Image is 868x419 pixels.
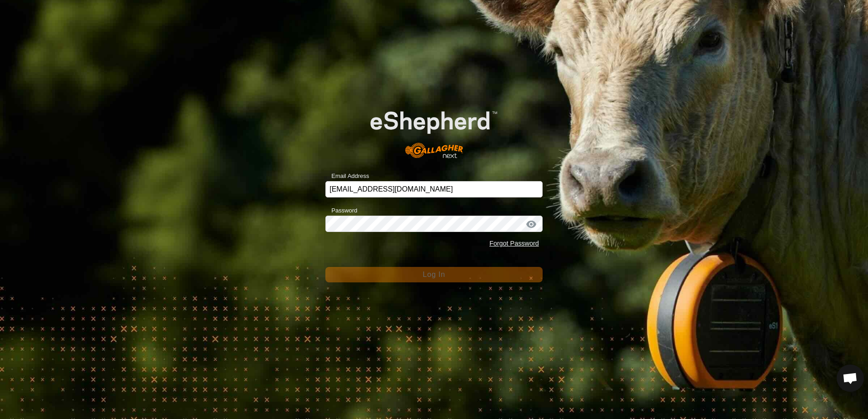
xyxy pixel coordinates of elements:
[837,365,864,392] div: Open chat
[347,93,521,167] img: E-shepherd Logo
[325,172,369,181] label: Email Address
[325,267,543,282] button: Log In
[325,181,543,197] input: Email Address
[325,206,357,215] label: Password
[423,271,445,278] span: Log In
[489,240,539,247] a: Forgot Password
